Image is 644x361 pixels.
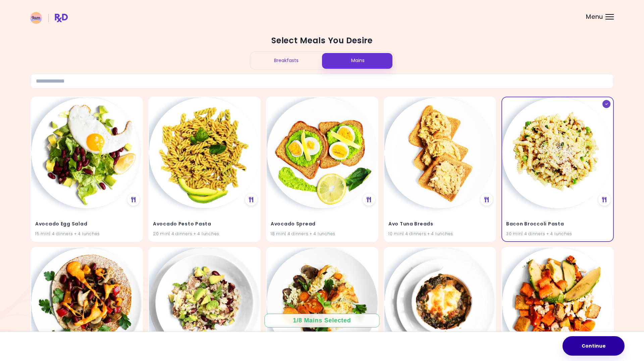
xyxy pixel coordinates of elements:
[245,194,257,206] div: See Meal Plan
[506,230,609,237] div: 30 min | 4 dinners + 4 lunches
[35,218,138,229] h4: Avocado Egg Salad
[153,218,256,229] h4: Avocado Pesto Pasta
[363,194,375,206] div: See Meal Plan
[271,218,374,229] h4: Avocado Spread
[388,218,491,229] h4: Avo Tuna Breads
[506,218,609,229] h4: Bacon Broccoli Pasta
[388,230,491,237] div: 10 min | 4 dinners + 4 lunches
[30,35,614,46] h2: Select Meals You Desire
[481,194,493,206] div: See Meal Plan
[271,230,374,237] div: 18 min | 4 dinners + 4 lunches
[586,14,603,20] span: Menu
[250,52,322,69] div: Breakfasts
[35,230,138,237] div: 15 min | 4 dinners + 4 lunches
[153,230,256,237] div: 20 min | 4 dinners + 4 lunches
[127,194,140,206] div: See Meal Plan
[562,336,625,356] button: Continue
[322,52,394,69] div: Mains
[30,12,68,24] img: RxDiet
[288,316,356,325] div: 1 / 8 Mains Selected
[598,194,610,206] div: See Meal Plan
